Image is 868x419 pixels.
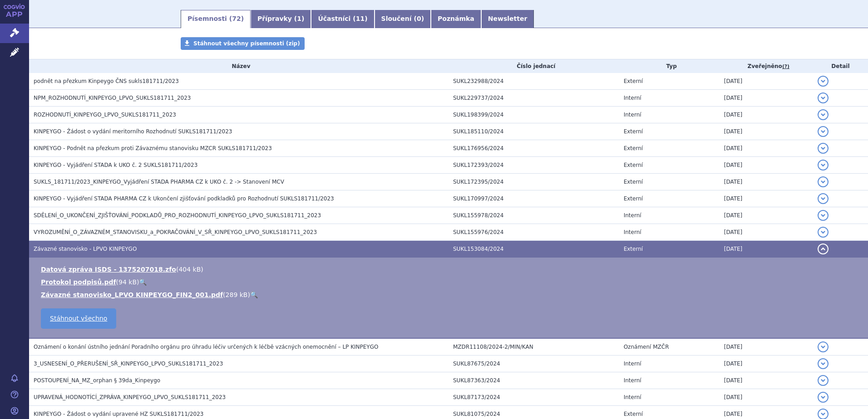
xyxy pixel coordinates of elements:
span: 0 [417,15,421,22]
span: Oznámení o konání ústního jednání Poradního orgánu pro úhradu léčiv určených k léčbě vzácných one... [34,344,378,350]
span: KINPEYGO - Vyjádření STADA PHARMA CZ k Ukončení zjišťování podkladků pro Rozhodnutí SUKLS181711/2023 [34,195,334,202]
td: SUKL87363/2024 [449,372,619,389]
a: Stáhnout všechny písemnosti (zip) [181,37,305,50]
span: 72 [232,15,241,22]
button: detail [818,126,829,137]
span: Externí [624,162,643,168]
a: Přípravky (1) [251,10,311,28]
span: KINPEYGO - Žádost o vydání meritorního Rozhodnutí SUKLS181711/2023 [34,128,232,135]
span: 11 [356,15,365,22]
span: KINPEYGO - Podnět na přezkum proti Závaznému stanovisku MZCR SUKLS181711/2023 [34,145,272,151]
td: [DATE] [720,90,813,107]
span: Externí [624,179,643,185]
span: podnět na přezkum Kinpeygo ČNS sukls181711/2023 [34,78,179,84]
span: VYROZUMĚNÍ_O_ZÁVAZNÉM_STANOVISKU_a_POKRAČOVÁNÍ_V_SŘ_KINPEYGO_LPVO_SUKLS181711_2023 [34,229,317,235]
a: Závazné stanovisko_LPVO KINPEYGO_FIN2_001.pdf [41,291,223,298]
button: detail [818,244,829,254]
span: KINPEYGO - Vyjádření STADA k UKO č. 2 SUKLS181711/2023 [34,162,197,168]
span: Závazné stanovisko - LPVO KINPEYGO [34,246,137,252]
td: SUKL198399/2024 [449,107,619,123]
td: SUKL153084/2024 [449,241,619,258]
button: detail [818,358,829,369]
button: detail [818,109,829,120]
button: detail [818,210,829,221]
button: detail [818,176,829,187]
a: Stáhnout všechno [41,308,116,329]
span: 94 kB [118,278,137,286]
th: Zveřejněno [720,59,813,73]
td: SUKL229737/2024 [449,90,619,107]
button: detail [818,76,829,87]
span: SUKLS_181711/2023_KINPEYGO_Vyjádření STADA PHARMA CZ k UKO č. 2 -> Stanovení MCV [34,179,284,185]
th: Detail [813,59,868,73]
button: detail [818,227,829,238]
button: detail [818,392,829,403]
li: ( ) [41,265,859,274]
td: [DATE] [720,73,813,90]
td: SUKL172395/2024 [449,174,619,190]
span: UPRAVENÁ_HODNOTÍCÍ_ZPRÁVA_KINPEYGO_LPVO_SUKLS181711_2023 [34,394,226,400]
span: SDĚLENÍ_O_UKONČENÍ_ZJIŠŤOVÁNÍ_PODKLADŮ_PRO_ROZHODNUTÍ_KINPEYGO_LPVO_SUKLS181711_2023 [34,212,321,219]
td: [DATE] [720,123,813,140]
abbr: (?) [782,63,789,70]
li: ( ) [41,290,859,299]
td: [DATE] [720,241,813,258]
span: 404 kB [178,266,201,273]
span: 3_USNESENÍ_O_PŘERUŠENÍ_SŘ_KINPEYGO_LPVO_SUKLS181711_2023 [34,361,223,367]
td: SUKL87675/2024 [449,356,619,372]
span: KINPEYGO - Žádost o vydání upravené HZ SUKLS181711/2023 [34,411,203,417]
a: Protokol podpisů.pdf [41,278,116,286]
span: Interní [624,229,641,235]
button: detail [818,341,829,352]
a: 🔍 [139,278,147,286]
td: [DATE] [720,157,813,174]
a: Poznámka [431,10,481,28]
td: [DATE] [720,224,813,241]
span: NPM_ROZHODNUTÍ_KINPEYGO_LPVO_SUKLS181711_2023 [34,95,191,101]
td: SUKL155976/2024 [449,224,619,241]
a: Newsletter [481,10,534,28]
a: Sloučení (0) [375,10,431,28]
span: Oznámení MZČR [624,344,669,350]
td: [DATE] [720,338,813,356]
button: detail [818,193,829,204]
button: detail [818,93,829,103]
td: [DATE] [720,140,813,157]
span: ROZHODNUTÍ_KINPEYGO_LPVO_SUKLS181711_2023 [34,112,176,118]
td: MZDR11108/2024-2/MIN/KAN [449,338,619,356]
span: 289 kB [226,291,248,298]
td: [DATE] [720,107,813,123]
a: Písemnosti (72) [181,10,251,28]
span: Stáhnout všechny písemnosti (zip) [193,40,300,47]
span: Interní [624,112,641,118]
span: Externí [624,411,643,417]
td: SUKL170997/2024 [449,190,619,207]
td: [DATE] [720,190,813,207]
span: Externí [624,78,643,84]
span: Interní [624,212,641,219]
td: [DATE] [720,356,813,372]
a: 🔍 [250,291,258,298]
span: Interní [624,361,641,367]
th: Typ [619,59,720,73]
span: Interní [624,394,641,400]
a: Datová zpráva ISDS - 1375207018.zfo [41,266,176,273]
td: SUKL87173/2024 [449,389,619,406]
button: detail [818,160,829,171]
td: SUKL176956/2024 [449,140,619,157]
td: [DATE] [720,372,813,389]
button: detail [818,375,829,386]
td: [DATE] [720,207,813,224]
span: Externí [624,145,643,151]
td: [DATE] [720,389,813,406]
th: Název [29,59,449,73]
a: Účastníci (11) [311,10,374,28]
td: SUKL155978/2024 [449,207,619,224]
li: ( ) [41,278,859,287]
span: 1 [297,15,301,22]
td: SUKL232988/2024 [449,73,619,90]
td: SUKL185110/2024 [449,123,619,140]
span: Externí [624,128,643,135]
span: Interní [624,95,641,101]
th: Číslo jednací [449,59,619,73]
